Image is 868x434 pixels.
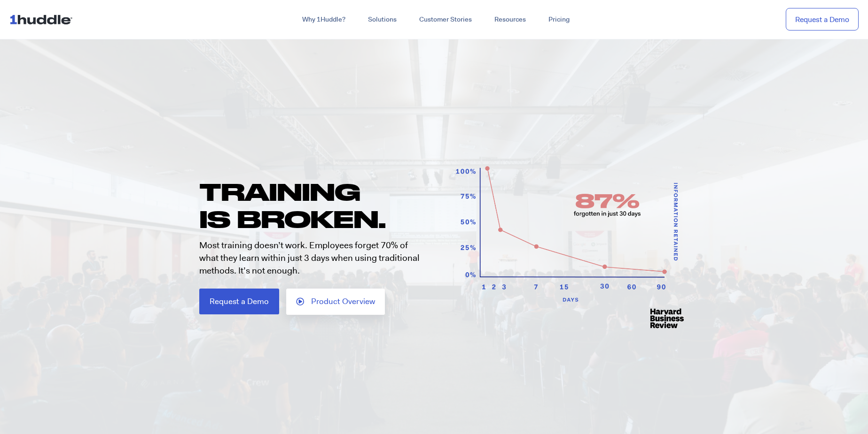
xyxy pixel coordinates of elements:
[786,8,859,31] a: Request a Demo
[199,239,425,277] p: Most training doesn’t work. Employees forget 70% of what they learn within just 3 days when using...
[291,11,357,28] a: Why 1Huddle?
[199,289,279,314] a: Request a Demo
[9,10,77,28] img: ...
[199,178,434,232] h1: Training is Broken.
[408,11,483,28] a: Customer Stories
[357,11,408,28] a: Solutions
[311,297,375,306] span: Product Overview
[286,289,385,315] a: Product Overview
[210,297,269,305] span: Request a Demo
[537,11,581,28] a: Pricing
[483,11,537,28] a: Resources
